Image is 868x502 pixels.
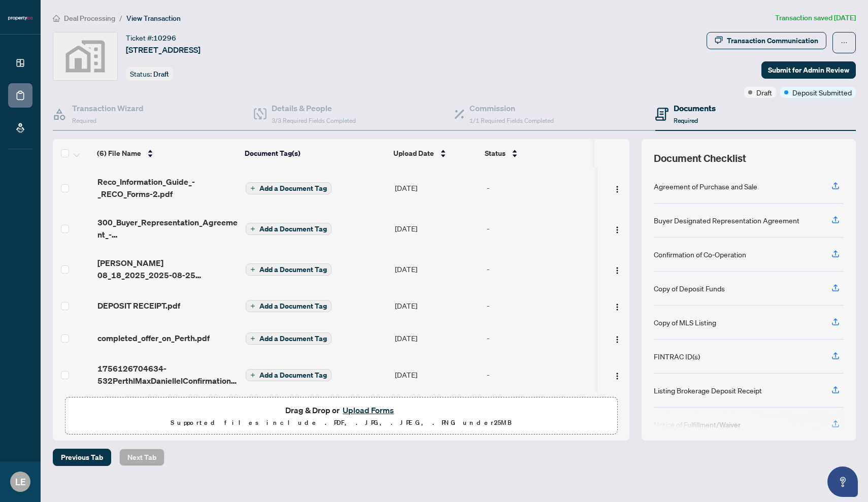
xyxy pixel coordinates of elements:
button: Logo [609,180,625,196]
h4: Transaction Wizard [72,102,144,114]
td: [DATE] [391,249,483,289]
button: Add a Document Tag [246,182,331,194]
span: Reco_Information_Guide_-_RECO_Forms-2.pdf [97,176,238,200]
div: - [487,263,593,275]
img: Logo [613,336,621,344]
button: Add a Document Tag [246,332,331,345]
span: home [53,15,60,22]
span: [PERSON_NAME] 08_18_2025_2025-08-25 08_59_44.pdf [97,257,238,281]
div: Status: [126,67,173,81]
img: Logo [613,226,621,234]
li: / [119,12,122,24]
span: Drag & Drop orUpload FormsSupported files include .PDF, .JPG, .JPEG, .PNG under25MB [65,397,617,435]
button: Add a Document Tag [246,369,331,381]
span: Draft [756,87,772,98]
span: Upload Date [393,148,434,159]
img: svg%3e [53,32,117,80]
button: Transaction Communication [707,32,826,49]
span: Required [674,117,698,124]
h4: Documents [674,102,716,114]
div: - [487,223,593,234]
span: Status [485,148,506,159]
div: Ticket #: [126,32,176,44]
button: Add a Document Tag [246,223,331,235]
button: Add a Document Tag [246,299,331,313]
div: Listing Brokerage Deposit Receipt [654,385,762,396]
button: Upload Forms [340,404,397,417]
span: LE [15,475,26,489]
span: Deal Processing [64,14,115,23]
span: 10296 [153,34,176,43]
th: Status [481,139,595,168]
span: 1756126704634-532PerthlMaxDaniellelConfirmation.png [97,362,238,387]
td: [DATE] [391,354,483,395]
span: plus [250,373,255,378]
span: plus [250,267,255,272]
h4: Details & People [272,102,356,114]
div: FINTRAC ID(s) [654,351,700,362]
button: Logo [609,366,625,383]
button: Open asap [827,466,858,497]
div: Transaction Communication [727,32,818,49]
span: Document Checklist [654,151,746,165]
span: Add a Document Tag [259,185,327,192]
span: 3/3 Required Fields Completed [272,117,356,124]
button: Logo [609,261,625,277]
span: Add a Document Tag [259,225,327,232]
button: Add a Document Tag [246,332,331,345]
span: Add a Document Tag [259,303,327,310]
div: Confirmation of Co-Operation [654,249,746,260]
th: (6) File Name [93,139,241,168]
span: Required [72,117,96,124]
span: plus [250,226,255,231]
img: Logo [613,303,621,311]
div: - [487,300,593,311]
div: Agreement of Purchase and Sale [654,181,757,192]
span: Add a Document Tag [259,372,327,379]
span: DEPOSIT RECEIPT.pdf [97,299,180,312]
button: Logo [609,297,625,314]
td: [DATE] [391,168,483,208]
span: View Transaction [126,14,181,23]
div: - [487,182,593,193]
button: Previous Tab [53,449,111,466]
button: Add a Document Tag [246,263,331,276]
span: plus [250,304,255,309]
img: Logo [613,185,621,193]
span: Add a Document Tag [259,266,327,273]
h4: Commission [470,102,554,114]
div: Buyer Designated Representation Agreement [654,215,799,226]
span: 300_Buyer_Representation_Agreement_-_Authority_for_Purchase_or_Lease_-_A_-_PropTx-[PERSON_NAME].pdf [97,216,238,241]
span: completed_offer_on_Perth.pdf [97,332,210,344]
th: Document Tag(s) [241,139,389,168]
td: [DATE] [391,289,483,322]
span: plus [250,186,255,191]
p: Supported files include .PDF, .JPG, .JPEG, .PNG under 25 MB [72,417,611,429]
div: Copy of MLS Listing [654,317,716,328]
button: Next Tab [119,449,164,466]
img: logo [8,15,32,21]
td: [DATE] [391,322,483,354]
span: ellipsis [841,39,848,46]
th: Upload Date [389,139,481,168]
span: Draft [153,70,169,79]
span: Deposit Submitted [792,87,852,98]
span: plus [250,336,255,341]
span: Add a Document Tag [259,335,327,342]
button: Logo [609,330,625,346]
div: - [487,332,593,344]
button: Add a Document Tag [246,300,331,312]
span: 1/1 Required Fields Completed [470,117,554,124]
span: [STREET_ADDRESS] [126,44,201,56]
span: Submit for Admin Review [768,62,849,78]
button: Add a Document Tag [246,182,331,195]
button: Submit for Admin Review [761,61,856,79]
button: Add a Document Tag [246,222,331,236]
button: Logo [609,220,625,237]
article: Transaction saved [DATE] [775,12,856,24]
div: - [487,369,593,380]
span: Previous Tab [61,449,103,465]
span: (6) File Name [97,148,141,159]
div: Copy of Deposit Funds [654,283,725,294]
